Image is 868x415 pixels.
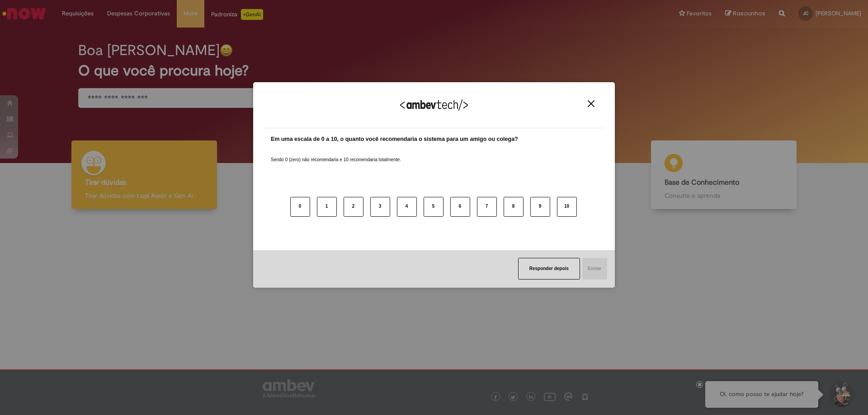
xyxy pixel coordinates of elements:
button: Close [585,100,597,107]
button: 6 [450,197,470,217]
img: Close [588,100,594,107]
button: 9 [530,197,550,217]
button: 2 [344,197,363,217]
button: 7 [477,197,497,217]
button: Responder depois [518,258,580,280]
button: 4 [397,197,417,217]
label: Sendo 0 (zero) não recomendaria e 10 recomendaria totalmente. [271,146,401,163]
button: 1 [317,197,337,217]
img: Logo Ambevtech [400,99,468,111]
button: 3 [370,197,390,217]
label: Em uma escala de 0 a 10, o quanto você recomendaria o sistema para um amigo ou colega? [271,135,518,144]
button: 5 [424,197,443,217]
button: 8 [504,197,524,217]
button: 10 [557,197,577,217]
button: 0 [290,197,310,217]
